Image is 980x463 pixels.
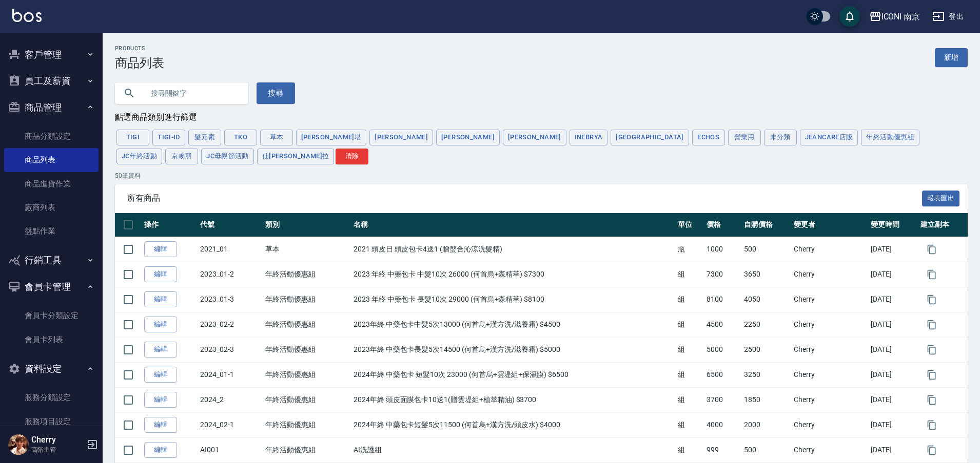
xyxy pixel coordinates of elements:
[741,287,791,312] td: 4050
[198,237,263,262] td: 2021_01
[4,41,99,68] button: 客戶管理
[115,112,968,123] div: 點選商品類別進行篩選
[4,273,99,300] button: 會員卡管理
[791,237,868,262] td: Cherry
[692,130,725,145] button: Echos
[263,312,351,337] td: 年終活動優惠組
[4,94,99,121] button: 商品管理
[144,442,177,458] a: 編輯
[198,262,263,287] td: 2023_01-2
[741,412,791,437] td: 2000
[369,130,433,145] button: [PERSON_NAME]
[868,362,918,387] td: [DATE]
[351,237,675,262] td: 2021 頭皮日 頭皮包卡4送1 (贈螯合沁涼洗髮精)
[868,412,918,437] td: [DATE]
[263,337,351,362] td: 年終活動優惠組
[868,262,918,287] td: [DATE]
[675,387,704,412] td: 組
[115,56,164,70] h3: 商品列表
[570,130,608,145] button: Inebrya
[675,412,704,437] td: 組
[611,130,689,145] button: [GEOGRAPHIC_DATA]
[935,48,968,67] a: 新增
[741,437,791,462] td: 500
[4,355,99,382] button: 資料設定
[351,387,675,412] td: 2024年終 頭皮面膜包卡10送1(贈雲堤組+植萃精油) $3700
[741,213,791,237] th: 自購價格
[351,312,675,337] td: 2023年終 中藥包卡中髮5次13000 (何首烏+漢方洗/滋養霜) $4500
[351,337,675,362] td: 2023年終 中藥包卡長髮5次14500 (何首烏+漢方洗/滋養霜) $5000
[922,193,960,202] a: 報表匯出
[4,219,99,243] a: 盤點作業
[728,130,761,145] button: 營業用
[704,362,741,387] td: 6500
[144,266,177,282] a: 編輯
[800,130,858,145] button: JeanCare店販
[675,287,704,312] td: 組
[675,262,704,287] td: 組
[336,149,368,164] button: 清除
[257,82,295,104] button: 搜尋
[351,362,675,387] td: 2024年終 中藥包卡 短髮10次 23000 (何首烏+雲堤組+保濕膜) $6500
[675,213,704,237] th: 單位
[8,434,29,455] img: Person
[263,387,351,412] td: 年終活動優惠組
[922,191,960,206] button: 報表匯出
[704,213,741,237] th: 價格
[704,412,741,437] td: 4000
[144,392,177,408] a: 編輯
[263,262,351,287] td: 年終活動優惠組
[198,362,263,387] td: 2024_01-1
[198,387,263,412] td: 2024_2
[839,6,860,27] button: save
[31,435,84,445] h5: Cherry
[198,412,263,437] td: 2024_02-1
[675,337,704,362] td: 組
[188,130,221,145] button: 髮元素
[704,312,741,337] td: 4500
[791,262,868,287] td: Cherry
[115,171,968,180] p: 50 筆資料
[127,193,922,203] span: 所有商品
[868,213,918,237] th: 變更時間
[142,213,198,237] th: 操作
[198,337,263,362] td: 2023_02-3
[31,445,84,454] p: 高階主管
[198,312,263,337] td: 2023_02-2
[741,237,791,262] td: 500
[741,362,791,387] td: 3250
[881,10,920,23] div: ICONI 南京
[675,237,704,262] td: 瓶
[198,437,263,462] td: AI001
[4,124,99,148] a: 商品分類設定
[4,304,99,327] a: 會員卡分類設定
[296,130,366,145] button: [PERSON_NAME]塔
[868,312,918,337] td: [DATE]
[868,287,918,312] td: [DATE]
[198,287,263,312] td: 2023_01-3
[791,287,868,312] td: Cherry
[4,68,99,94] button: 員工及薪資
[704,287,741,312] td: 8100
[152,130,185,145] button: TIGI-ID
[791,362,868,387] td: Cherry
[741,312,791,337] td: 2250
[791,412,868,437] td: Cherry
[918,213,968,237] th: 建立副本
[263,362,351,387] td: 年終活動優惠組
[704,237,741,262] td: 1000
[263,237,351,262] td: 草本
[868,237,918,262] td: [DATE]
[4,386,99,409] a: 服務分類設定
[12,9,42,22] img: Logo
[865,6,925,27] button: ICONI 南京
[351,287,675,312] td: 2023 年終 中藥包卡 長髮10次 29000 (何首烏+森精萃) $8100
[116,149,162,164] button: JC年終活動
[436,130,500,145] button: [PERSON_NAME]
[144,317,177,332] a: 編輯
[263,287,351,312] td: 年終活動優惠組
[741,262,791,287] td: 3650
[791,312,868,337] td: Cherry
[115,45,164,52] h2: Products
[351,412,675,437] td: 2024年終 中藥包卡短髮5次11500 (何首烏+漢方洗/頭皮水) $4000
